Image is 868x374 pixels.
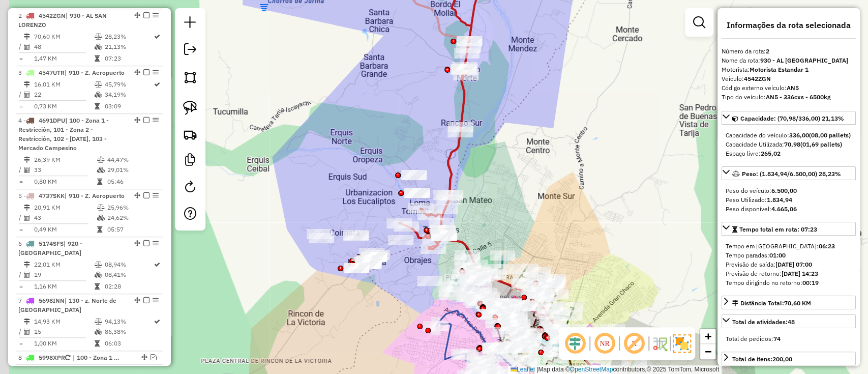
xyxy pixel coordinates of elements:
[154,34,160,40] i: Rota otimizada
[107,224,158,235] td: 05:57
[700,329,715,344] a: Zoom in
[24,34,30,40] i: Distância Total
[153,12,159,18] em: Opções
[508,365,722,374] div: Map data © contributors,© 2025 TomTom, Microsoft
[107,165,158,175] td: 29,01%
[34,90,94,100] td: 22
[183,127,197,141] img: Criar rota
[65,192,125,199] span: | 910 - Z. Aeropuerto
[104,42,153,52] td: 21,13%
[154,319,160,325] i: Rota otimizada
[18,42,23,52] td: /
[726,187,797,194] span: Peso do veículo:
[97,205,105,211] i: % de utilização do peso
[107,155,158,165] td: 44,47%
[24,167,30,173] i: Total de Atividades
[180,39,200,62] a: Exportar sessão
[24,272,30,278] i: Total de Atividades
[104,317,153,327] td: 94,13%
[24,262,30,268] i: Distância Total
[39,192,65,199] span: 4737SKK
[153,69,159,75] em: Opções
[726,205,852,214] div: Peso disponível:
[153,192,159,198] em: Opções
[18,338,23,349] td: =
[18,53,23,64] td: =
[356,258,381,269] div: Atividade não roteirizada - YOVANA
[34,338,94,349] td: 1,00 KM
[94,340,99,347] i: Tempo total em rota
[39,117,65,124] span: 4691DPU
[134,69,140,75] em: Alterar sequência das rotas
[592,331,617,356] span: Ocultar NR
[344,263,369,273] div: Atividade não roteirizada - T. MARINA SANDO
[722,166,856,180] a: Peso: (1.834,94/6.500,00) 28,23%
[134,297,140,303] em: Alterar sequência das rotas
[24,205,30,211] i: Distância Total
[65,69,125,76] span: | 910 - Z. Aeropuerto
[104,270,153,280] td: 08,41%
[34,317,94,327] td: 14,93 KM
[772,355,792,363] strong: 200,00
[726,269,852,278] div: Previsão de retorno:
[726,195,852,205] div: Peso Utilizado:
[134,192,140,198] em: Alterar sequência das rotas
[143,117,149,123] em: Finalizar rota
[726,334,852,343] div: Total de pedidos:
[94,262,102,268] i: % de utilização do peso
[143,297,149,303] em: Finalizar rota
[143,69,149,75] em: Finalizar rota
[18,101,23,111] td: =
[355,259,380,269] div: Atividade não roteirizada - TIENDA CASTRIL
[97,157,105,163] i: % de utilização do peso
[739,225,817,233] span: Tempo total em rota: 07:23
[34,260,94,270] td: 22,01 KM
[351,258,377,268] div: Atividade não roteirizada - AMANDA FLORES
[744,75,771,82] strong: 4542ZGN
[104,32,153,42] td: 28,23%
[94,329,102,335] i: % de utilização da cubagem
[73,353,119,362] span: 100 - Zona 1 - Restricción, 101 - Zona 2 - Restricción
[94,283,99,290] i: Tempo total em rota
[18,297,116,313] span: 7 -
[651,335,668,352] img: Fluxo de ruas
[750,66,809,73] strong: Motorista Estandar 1
[104,281,153,292] td: 02:28
[722,56,856,65] div: Nome da rota:
[141,354,147,360] em: Alterar sequência das rotas
[18,117,109,152] span: | 100 - Zona 1 - Restricción, 101 - Zona 2 - Restricción, 102 - [DATE], 103 - Mercado Campesino
[34,327,94,337] td: 15
[143,240,149,246] em: Finalizar rota
[143,12,149,18] em: Finalizar rota
[34,53,94,64] td: 1,47 KM
[570,366,613,373] a: OpenStreetMap
[107,203,158,213] td: 25,96%
[787,84,799,92] strong: AN5
[34,177,97,187] td: 0,80 KM
[97,167,105,173] i: % de utilização da cubagem
[359,248,384,258] div: Atividade não roteirizada - NATIVIDAD IRARI
[34,213,97,223] td: 43
[18,240,82,256] span: | 920 - [GEOGRAPHIC_DATA]
[404,188,430,198] div: Atividade não roteirizada - ERMINIA PERALES
[34,42,94,52] td: 48
[771,205,797,213] strong: 4.665,06
[355,255,381,266] div: Atividade não roteirizada - CORALIT ORTEGA
[343,230,369,240] div: Atividade não roteirizada - T. ROLANDO CAST
[18,354,70,361] span: 8 -
[18,224,23,235] td: =
[39,12,66,19] span: 4542ZGN
[104,79,153,90] td: 45,79%
[18,165,23,175] td: /
[722,111,856,125] a: Capacidade: (70,98/336,00) 21,13%
[94,81,102,88] i: % de utilização do peso
[722,352,856,365] a: Total de itens:200,00
[180,150,200,172] a: Criar modelo
[722,222,856,236] a: Tempo total em rota: 07:23
[18,297,116,313] span: | 130 - z. Norte de [GEOGRAPHIC_DATA]
[180,12,200,35] a: Nova sessão e pesquisa
[18,12,107,28] span: | 930 - AL SAN LORENZO
[183,70,197,84] img: Selecionar atividades - polígono
[34,224,97,235] td: 0,49 KM
[673,334,691,353] img: Exibir/Ocultar setores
